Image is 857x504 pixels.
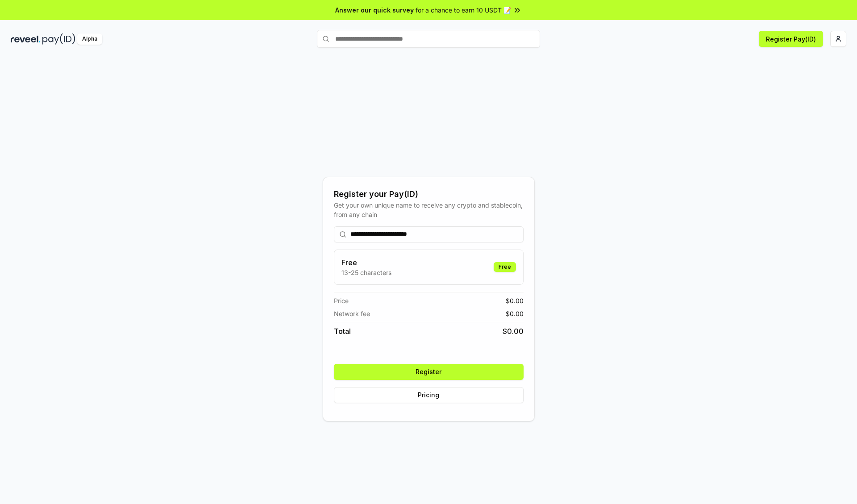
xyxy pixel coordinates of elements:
[77,33,102,45] div: Alpha
[334,387,524,403] button: Pricing
[341,257,391,268] h3: Free
[334,188,524,200] div: Register your Pay(ID)
[11,33,41,45] img: reveel_dark
[42,33,75,45] img: pay_id
[759,31,823,47] button: Register Pay(ID)
[494,262,516,272] div: Free
[416,5,511,15] span: for a chance to earn 10 USDT 📝
[335,5,414,15] span: Answer our quick survey
[334,364,524,380] button: Register
[334,296,349,305] span: Price
[334,326,351,337] span: Total
[334,200,524,219] div: Get your own unique name to receive any crypto and stablecoin, from any chain
[506,309,524,318] span: $ 0.00
[503,326,524,337] span: $ 0.00
[506,296,524,305] span: $ 0.00
[341,268,391,277] p: 13-25 characters
[334,309,370,318] span: Network fee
